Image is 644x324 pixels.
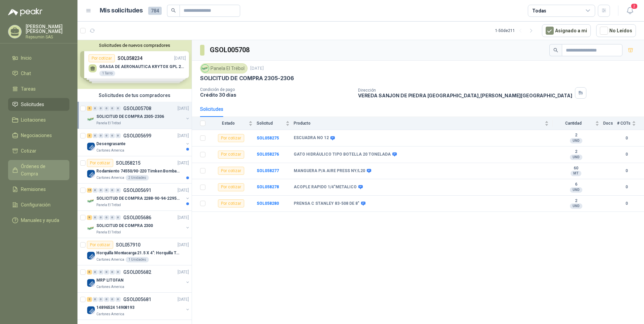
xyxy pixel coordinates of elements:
[200,63,248,73] div: Panela El Trébol
[93,297,98,302] div: 0
[553,149,599,155] b: 2
[77,238,192,265] a: Por cotizarSOL057910[DATE] Company LogoHorquilla Montacarga 21.5 X 4": Horquilla Telescopica Over...
[570,203,582,209] div: UND
[110,188,115,193] div: 0
[21,147,36,155] span: Cotizar
[358,93,572,98] p: VEREDA SANJON DE PIEDRA [GEOGRAPHIC_DATA] , [PERSON_NAME][GEOGRAPHIC_DATA]
[87,104,190,126] a: 5 0 0 0 0 0 GSOL005708[DATE] Company LogoSOLICITUD DE COMPRA 2305-2306Panela El Trébol
[200,105,223,113] div: Solicitudes
[21,54,32,62] span: Inicio
[200,92,353,98] p: Crédito 30 días
[126,257,149,262] div: 1 Unidades
[87,268,190,290] a: 6 0 0 0 0 0 GSOL005682[DATE] Company LogoMRP LITOFANCartones America
[116,161,140,165] p: SOL058215
[26,24,69,34] p: [PERSON_NAME] [PERSON_NAME]
[116,270,121,274] div: 0
[201,65,209,72] img: Company Logo
[178,296,189,303] p: [DATE]
[8,98,69,111] a: Solicitudes
[257,121,284,126] span: Solicitud
[178,187,189,194] p: [DATE]
[553,198,599,204] b: 2
[116,106,121,111] div: 0
[96,121,121,126] p: Panela El Trébol
[570,187,582,193] div: UND
[87,133,92,138] div: 3
[116,215,121,220] div: 0
[8,52,69,64] a: Inicio
[8,114,69,126] a: Licitaciones
[570,155,582,160] div: UND
[218,199,244,207] div: Por cotizar
[110,215,115,220] div: 0
[87,142,95,151] img: Company Logo
[87,279,95,287] img: Company Logo
[116,188,121,193] div: 0
[210,117,257,130] th: Estado
[532,7,546,14] div: Todas
[257,168,279,173] b: SOL058277
[553,166,599,171] b: 60
[178,242,189,248] p: [DATE]
[21,201,51,208] span: Configuración
[96,277,124,284] p: MRP LITOFAN
[178,133,189,139] p: [DATE]
[178,160,189,166] p: [DATE]
[8,129,69,142] a: Negociaciones
[257,185,279,189] a: SOL058278
[87,115,95,123] img: Company Logo
[96,284,124,290] p: Cartones America
[123,188,151,193] p: GSOL005691
[100,6,143,15] h1: Mis solicitudes
[104,133,109,138] div: 0
[96,230,121,235] p: Panela El Trébol
[542,24,591,37] button: Asignado a mi
[77,156,192,184] a: Por cotizarSOL058215[DATE] Company LogoRodamiento 74550/90-220 Timken BombaVG40Cartones America2 ...
[104,106,109,111] div: 0
[104,297,109,302] div: 0
[116,297,121,302] div: 0
[87,132,190,153] a: 3 0 0 0 0 0 GSOL005699[DATE] Company LogoDesengrasanteCartones America
[218,183,244,191] div: Por cotizar
[96,175,124,181] p: Cartones America
[110,106,115,111] div: 0
[96,148,124,153] p: Cartones America
[93,188,98,193] div: 0
[93,215,98,220] div: 0
[8,83,69,95] a: Tareas
[21,163,63,177] span: Órdenes de Compra
[358,88,572,93] p: Dirección
[98,188,103,193] div: 0
[87,270,92,274] div: 6
[218,167,244,175] div: Por cotizar
[553,133,599,138] b: 2
[8,144,69,157] a: Cotizar
[98,270,103,274] div: 0
[617,121,631,126] span: # COTs
[96,202,121,208] p: Panela El Trébol
[631,3,638,9] span: 2
[110,270,115,274] div: 0
[96,257,124,262] p: Cartones America
[617,117,644,130] th: # COTs
[116,133,121,138] div: 0
[570,138,582,143] div: UND
[98,106,103,111] div: 0
[21,132,52,139] span: Negociaciones
[126,175,149,181] div: 2 Unidades
[617,135,636,141] b: 0
[257,136,279,140] a: SOL058275
[87,252,95,260] img: Company Logo
[617,184,636,190] b: 0
[87,159,113,167] div: Por cotizar
[200,75,294,82] p: SOLICITUD DE COMPRA 2305-2306
[8,183,69,196] a: Remisiones
[104,188,109,193] div: 0
[8,8,42,16] img: Logo peakr
[148,7,162,15] span: 784
[87,188,92,193] div: 15
[553,121,594,126] span: Cantidad
[178,105,189,112] p: [DATE]
[617,151,636,158] b: 0
[257,152,279,157] a: SOL058276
